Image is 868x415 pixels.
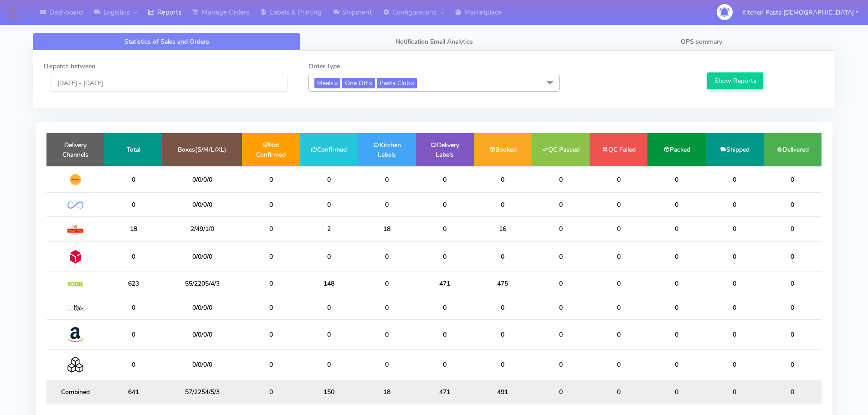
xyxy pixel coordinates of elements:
td: 491 [474,380,532,404]
td: 0 [300,193,358,216]
td: 0 [532,296,590,319]
td: 0/0/0/0 [162,166,242,193]
td: 0 [532,350,590,380]
td: 0 [706,380,764,404]
td: 0 [416,241,474,272]
td: 18 [358,380,416,404]
td: 0 [300,241,358,272]
td: 0 [358,319,416,349]
button: Kitchen Pasta [DEMOGRAPHIC_DATA] [735,3,865,22]
td: 0 [706,216,764,241]
td: Delivery Labels [416,133,474,166]
td: 0 [590,296,647,319]
td: 0 [242,350,300,380]
td: Total [104,133,162,166]
span: Statistics of Sales and Orders [124,37,209,46]
td: 0 [706,350,764,380]
td: 0 [358,241,416,272]
td: 0 [590,216,647,241]
td: 0 [242,296,300,319]
td: 471 [416,380,474,404]
td: Combined [46,380,104,404]
td: 0 [474,319,532,349]
td: 0 [104,166,162,193]
td: 18 [358,216,416,241]
td: 0 [104,350,162,380]
td: 0 [104,319,162,349]
td: 475 [474,272,532,296]
td: Boxes(S/M/L/XL) [162,133,242,166]
span: OPS summary [681,37,722,46]
td: 0/0/0/0 [162,193,242,216]
td: 0 [416,166,474,193]
td: Delivery Channels [46,133,104,166]
td: 0 [242,380,300,404]
img: OnFleet [67,201,83,209]
td: 0 [764,380,822,404]
td: 0 [532,380,590,404]
img: Royal Mail [67,224,83,235]
td: 0 [532,166,590,193]
td: 0 [764,272,822,296]
td: 0 [242,319,300,349]
td: 0 [590,380,647,404]
td: Kitchen Labels [358,133,416,166]
td: 0 [416,319,474,349]
td: 0 [647,216,705,241]
a: x [410,78,414,87]
td: 150 [300,380,358,404]
td: Delivered [764,133,822,166]
td: 0 [474,193,532,216]
td: 641 [104,380,162,404]
span: Notification Email Analytics [395,37,473,46]
td: 0 [647,193,705,216]
td: 0 [532,193,590,216]
td: 0/0/0/0 [162,319,242,349]
img: Yodel [67,282,83,287]
label: Dispatch between [44,61,95,71]
td: 0 [104,193,162,216]
td: 0/0/0/0 [162,241,242,272]
td: 0 [242,241,300,272]
td: 0/0/0/0 [162,350,242,380]
td: 0 [590,166,647,193]
td: 16 [474,216,532,241]
td: 0 [416,350,474,380]
td: 0 [590,319,647,349]
td: 0 [764,166,822,193]
label: Order Type [308,61,340,71]
span: One Off [342,78,375,88]
td: 0 [764,241,822,272]
img: MaxOptra [67,305,83,312]
td: 0 [416,296,474,319]
td: Not Confirmed [242,133,300,166]
td: 0 [242,193,300,216]
td: 0 [706,193,764,216]
td: 0 [300,296,358,319]
td: 0 [532,319,590,349]
td: 0 [706,166,764,193]
td: 0 [358,350,416,380]
a: x [368,78,372,87]
img: DPD [67,249,83,265]
td: Booked [474,133,532,166]
button: Show Reports [707,72,763,89]
input: Pick the Daterange [51,75,288,92]
td: 0/0/0/0 [162,296,242,319]
td: 0 [300,319,358,349]
td: 0 [590,350,647,380]
td: 0 [416,216,474,241]
td: QC Passed [532,133,590,166]
td: 0 [706,272,764,296]
td: 57/2254/5/3 [162,380,242,404]
td: 0 [474,241,532,272]
td: 0 [474,296,532,319]
td: 623 [104,272,162,296]
td: 0 [647,166,705,193]
td: 0 [764,350,822,380]
td: 0 [242,166,300,193]
td: Packed [647,133,705,166]
a: x [334,78,338,87]
td: 0 [104,241,162,272]
td: Confirmed [300,133,358,166]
